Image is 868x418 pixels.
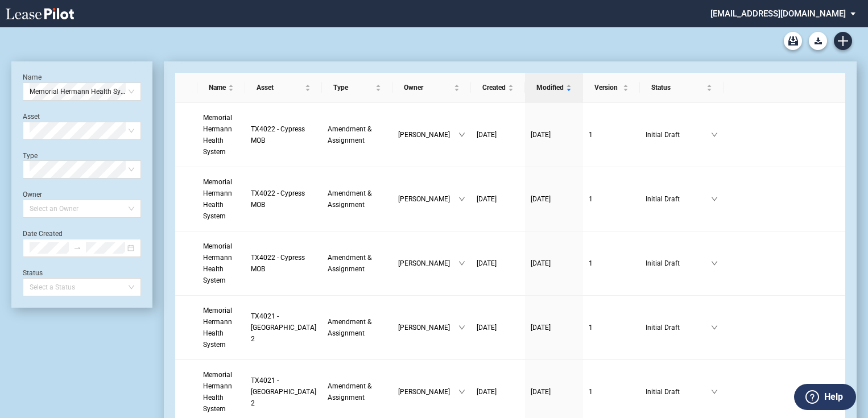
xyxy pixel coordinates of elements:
[23,191,42,198] label: Owner
[589,386,634,398] a: 1
[531,386,577,398] a: [DATE]
[646,322,712,333] span: Initial Draft
[458,131,465,138] span: down
[834,32,852,50] a: Create new document
[251,375,316,409] a: TX4021 - [GEOGRAPHIC_DATA] 2
[203,369,239,415] a: Memorial Hermann Health System
[197,73,245,103] th: Name
[328,318,371,337] span: Amendment & Assignment
[531,195,551,203] span: [DATE]
[458,388,465,395] span: down
[257,82,303,93] span: Asset
[458,260,465,267] span: down
[646,193,712,205] span: Initial Draft
[805,32,830,50] md-menu: Download Blank Form List
[711,196,718,202] span: down
[251,123,316,146] a: TX4022 - Cypress MOB
[392,73,471,103] th: Owner
[203,178,232,220] span: Memorial Hermann Health System
[531,129,577,140] a: [DATE]
[471,73,525,103] th: Created
[651,82,705,93] span: Status
[209,82,226,93] span: Name
[251,252,316,275] a: TX4022 - Cypress MOB
[589,129,634,140] a: 1
[809,32,827,50] button: Download Blank Form
[531,193,577,205] a: [DATE]
[203,371,232,413] span: Memorial Hermann Health System
[251,312,316,343] span: TX4021 - Pearland Medical Plaza 2
[458,196,465,202] span: down
[477,258,519,269] a: [DATE]
[583,73,640,103] th: Version
[398,193,458,205] span: [PERSON_NAME]
[398,322,458,333] span: [PERSON_NAME]
[203,241,239,286] a: Memorial Hermann Health System
[30,83,134,100] span: Memorial Hermann Health System
[531,322,577,333] a: [DATE]
[23,269,43,277] label: Status
[525,73,583,103] th: Modified
[711,324,718,331] span: down
[594,82,621,93] span: Version
[203,112,239,158] a: Memorial Hermann Health System
[646,129,712,140] span: Initial Draft
[646,386,712,398] span: Initial Draft
[711,260,718,267] span: down
[203,305,239,350] a: Memorial Hermann Health System
[794,384,856,410] button: Help
[251,311,316,345] a: TX4021 - [GEOGRAPHIC_DATA] 2
[23,113,40,121] label: Asset
[589,388,593,396] span: 1
[824,390,843,404] label: Help
[251,376,316,407] span: TX4021 - Pearland Medical Plaza 2
[328,380,387,403] a: Amendment & Assignment
[333,82,373,93] span: Type
[203,176,239,222] a: Memorial Hermann Health System
[531,131,551,139] span: [DATE]
[477,388,497,396] span: [DATE]
[784,32,802,50] a: Archive
[536,82,564,93] span: Modified
[203,242,232,284] span: Memorial Hermann Health System
[203,114,232,156] span: Memorial Hermann Health System
[589,324,593,332] span: 1
[328,123,387,146] a: Amendment & Assignment
[73,244,81,252] span: to
[589,258,634,269] a: 1
[73,244,81,252] span: swap-right
[477,131,497,139] span: [DATE]
[711,388,718,395] span: down
[328,252,387,275] a: Amendment & Assignment
[711,131,718,138] span: down
[477,193,519,205] a: [DATE]
[203,307,232,349] span: Memorial Hermann Health System
[477,322,519,333] a: [DATE]
[23,230,63,238] label: Date Created
[398,258,458,269] span: [PERSON_NAME]
[477,129,519,140] a: [DATE]
[398,129,458,140] span: [PERSON_NAME]
[398,386,458,398] span: [PERSON_NAME]
[640,73,724,103] th: Status
[404,82,452,93] span: Owner
[482,82,506,93] span: Created
[477,195,497,203] span: [DATE]
[328,188,387,210] a: Amendment & Assignment
[251,125,305,144] span: TX4022 - Cypress MOB
[589,131,593,139] span: 1
[531,258,577,269] a: [DATE]
[589,193,634,205] a: 1
[245,73,322,103] th: Asset
[646,258,712,269] span: Initial Draft
[23,73,42,81] label: Name
[589,195,593,203] span: 1
[458,324,465,331] span: down
[589,322,634,333] a: 1
[328,316,387,339] a: Amendment & Assignment
[251,188,316,210] a: TX4022 - Cypress MOB
[477,324,497,332] span: [DATE]
[322,73,392,103] th: Type
[477,386,519,398] a: [DATE]
[531,388,551,396] span: [DATE]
